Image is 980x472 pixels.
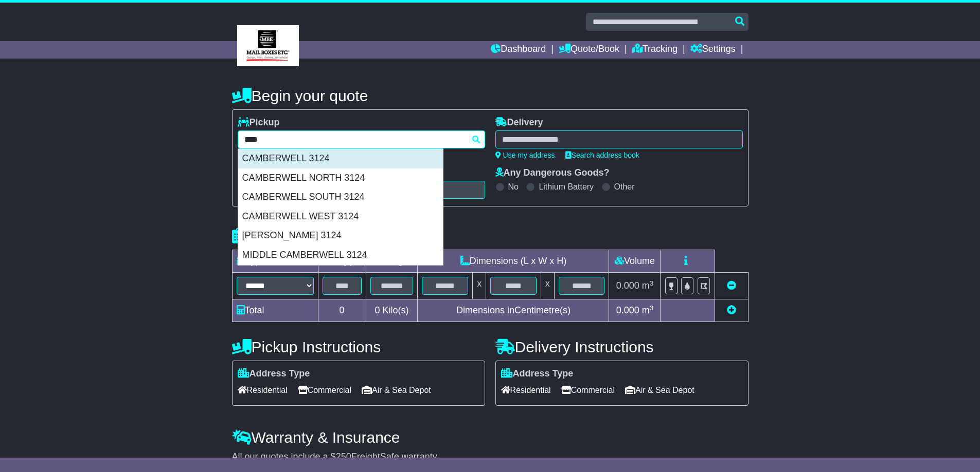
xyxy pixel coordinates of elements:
td: x [541,273,554,299]
span: 250 [336,451,351,462]
h4: Warranty & Insurance [232,429,749,446]
td: Kilo(s) [366,299,418,322]
td: Total [232,299,318,322]
a: Add new item [727,305,736,315]
span: m [642,305,654,315]
h4: Package details | [232,228,361,244]
span: Residential [238,382,288,398]
div: CAMBERWELL 3124 [238,149,443,168]
td: 0 [318,299,366,322]
span: Commercial [561,382,615,398]
label: Address Type [238,368,310,380]
span: Air & Sea Depot [625,382,694,398]
span: Air & Sea Depot [362,382,431,398]
span: Residential [501,382,551,398]
label: Address Type [501,368,574,380]
td: Volume [609,250,661,273]
span: Commercial [298,382,351,398]
td: x [473,273,486,299]
label: Any Dangerous Goods? [495,167,610,179]
label: Delivery [495,117,543,128]
a: Dashboard [491,41,546,59]
div: [PERSON_NAME] 3124 [238,226,443,246]
span: 0.000 [616,280,639,291]
div: CAMBERWELL WEST 3124 [238,207,443,226]
typeahead: Please provide city [238,130,485,148]
h4: Pickup Instructions [232,338,485,355]
div: CAMBERWELL SOUTH 3124 [238,187,443,207]
span: 0.000 [616,305,639,315]
div: All our quotes include a $ FreightSafe warranty. [232,451,749,463]
a: Remove this item [727,280,736,291]
span: 0 [375,305,380,315]
sup: 3 [650,279,654,287]
div: MIDDLE CAMBERWELL 3124 [238,246,443,265]
td: Type [232,250,318,273]
a: Tracking [632,41,678,59]
a: Use my address [495,151,555,159]
h4: Begin your quote [232,87,749,104]
label: Lithium Battery [539,182,594,192]
h4: Delivery Instructions [495,338,749,355]
td: Dimensions (L x W x H) [418,250,609,273]
label: No [508,182,519,192]
label: Pickup [238,117,280,128]
a: Search address book [565,151,639,159]
sup: 3 [650,304,654,312]
label: Other [614,182,635,192]
span: m [642,280,654,291]
a: Quote/Book [559,41,619,59]
td: Dimensions in Centimetre(s) [418,299,609,322]
div: CAMBERWELL NORTH 3124 [238,168,443,188]
a: Settings [690,41,736,59]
